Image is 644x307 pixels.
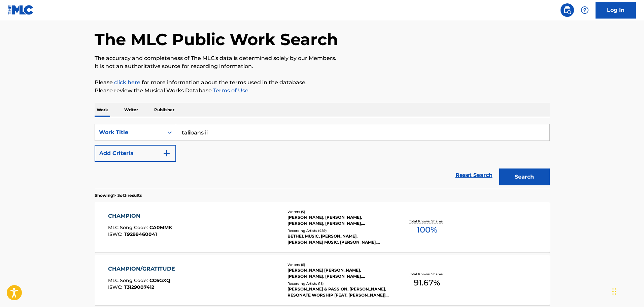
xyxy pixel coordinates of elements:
iframe: Chat Widget [610,275,644,307]
span: MLC Song Code : [108,277,149,283]
p: Please for more information about the terms used in the database. [95,79,550,87]
p: Total Known Shares: [409,272,445,277]
p: It is not an authoritative source for recording information. [95,62,550,70]
p: The accuracy and completeness of The MLC's data is determined solely by our Members. [95,54,550,62]
p: Total Known Shares: [409,219,445,224]
span: 100 % [417,224,437,236]
div: BETHEL MUSIC, [PERSON_NAME], [PERSON_NAME] MUSIC, [PERSON_NAME], [GEOGRAPHIC_DATA],[GEOGRAPHIC_DA... [287,233,389,245]
p: Writer [122,103,140,117]
p: Publisher [152,103,176,117]
p: Showing 1 - 3 of 3 results [95,192,142,198]
div: [PERSON_NAME] [PERSON_NAME], [PERSON_NAME], [PERSON_NAME], [PERSON_NAME], [PERSON_NAME], [PERSON_... [287,267,389,279]
a: Reset Search [452,168,496,183]
span: CA0MMK [149,224,172,231]
a: Terms of Use [212,87,248,94]
div: Work Title [99,128,160,136]
p: Please review the Musical Works Database [95,87,550,95]
span: ISWC : [108,284,124,290]
a: Public Search [561,3,574,17]
span: CC6GXQ [149,277,170,283]
img: MLC Logo [8,5,34,15]
span: T9299460041 [124,231,157,237]
div: Writers ( 5 ) [287,209,389,214]
span: 91.67 % [414,277,440,289]
div: Writers ( 6 ) [287,262,389,267]
div: CHAMPION/GRATITUDE [108,265,178,273]
img: search [563,6,571,14]
div: [PERSON_NAME] & PASSION, [PERSON_NAME], RESONATE WORSHIP [FEAT. [PERSON_NAME]], PROVIDENCE WORSHI... [287,286,389,298]
div: Drag [612,281,616,302]
p: Work [95,103,110,117]
div: CHAMPION [108,212,172,220]
img: help [581,6,589,14]
div: [PERSON_NAME], [PERSON_NAME], [PERSON_NAME], [PERSON_NAME], [PERSON_NAME] [287,214,389,226]
span: MLC Song Code : [108,224,149,231]
span: T3129007412 [124,284,154,290]
a: Log In [596,2,636,19]
div: Recording Artists ( 489 ) [287,228,389,233]
button: Search [499,168,550,185]
button: Add Criteria [95,145,176,162]
span: ISWC : [108,231,124,237]
div: Recording Artists ( 18 ) [287,281,389,286]
img: 9d2ae6d4665cec9f34b9.svg [163,149,171,157]
a: CHAMPIONMLC Song Code:CA0MMKISWC:T9299460041Writers (5)[PERSON_NAME], [PERSON_NAME], [PERSON_NAME... [95,202,550,252]
a: click here [114,79,140,86]
h1: The MLC Public Work Search [95,29,338,50]
div: Help [578,3,591,17]
a: CHAMPION/GRATITUDEMLC Song Code:CC6GXQISWC:T3129007412Writers (6)[PERSON_NAME] [PERSON_NAME], [PE... [95,255,550,305]
form: Search Form [95,124,550,189]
